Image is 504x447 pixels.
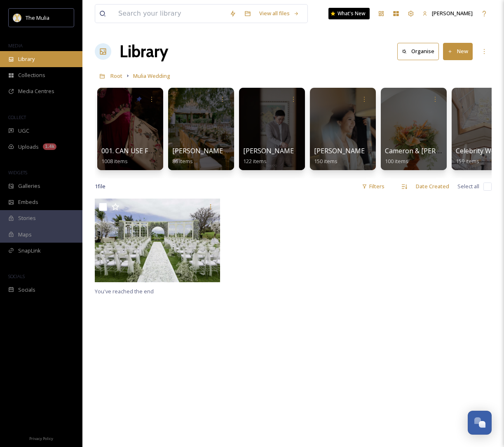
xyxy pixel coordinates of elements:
[18,143,39,151] span: Uploads
[26,14,49,21] span: The Mulia
[8,114,26,120] span: COLLECT
[101,146,202,155] span: 001. CAN USE FOR NEWSLETTER
[328,8,370,19] a: What's New
[243,147,385,165] a: [PERSON_NAME] & [PERSON_NAME] Wedding122 items
[443,43,473,60] button: New
[101,147,202,165] a: 001. CAN USE FOR NEWSLETTER1008 items
[255,5,303,21] a: View all files
[95,288,154,295] span: You've reached the end
[18,55,35,63] span: Library
[457,183,479,190] span: Select all
[172,157,193,165] span: 86 items
[385,157,408,165] span: 100 items
[468,411,492,435] button: Open Chat
[114,5,225,23] input: Search your library
[456,157,479,165] span: 159 items
[18,71,45,79] span: Collections
[120,39,168,64] a: Library
[418,5,477,21] a: [PERSON_NAME]
[133,72,170,80] span: Mulia Wedding
[172,146,286,155] span: [PERSON_NAME] & [PERSON_NAME]
[110,71,122,81] a: Root
[18,231,32,239] span: Maps
[314,157,338,165] span: 150 items
[397,43,439,60] button: Organise
[101,157,128,165] span: 1008 items
[18,247,41,255] span: SnapLink
[314,146,456,155] span: [PERSON_NAME] & [PERSON_NAME] Wedding
[358,178,389,194] div: Filters
[133,71,170,81] a: Mulia Wedding
[95,183,105,190] span: 1 file
[385,146,474,155] span: Cameron & [PERSON_NAME]
[18,127,29,135] span: UGC
[8,169,27,176] span: WIDGETS
[18,87,54,95] span: Media Centres
[18,182,40,190] span: Galleries
[13,14,21,22] img: mulia_logo.png
[95,199,220,282] img: Unity Wedding Setup (3).jpg
[412,178,453,194] div: Date Created
[8,42,23,49] span: MEDIA
[29,433,53,443] a: Privacy Policy
[43,143,56,150] div: 1.4k
[385,147,474,165] a: Cameron & [PERSON_NAME]100 items
[18,214,36,222] span: Stories
[243,146,385,155] span: [PERSON_NAME] & [PERSON_NAME] Wedding
[29,436,53,441] span: Privacy Policy
[397,43,443,60] a: Organise
[243,157,267,165] span: 122 items
[432,9,473,17] span: [PERSON_NAME]
[18,198,38,206] span: Embeds
[8,273,25,279] span: SOCIALS
[172,147,286,165] a: [PERSON_NAME] & [PERSON_NAME]86 items
[18,286,35,294] span: Socials
[110,72,122,80] span: Root
[314,147,456,165] a: [PERSON_NAME] & [PERSON_NAME] Wedding150 items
